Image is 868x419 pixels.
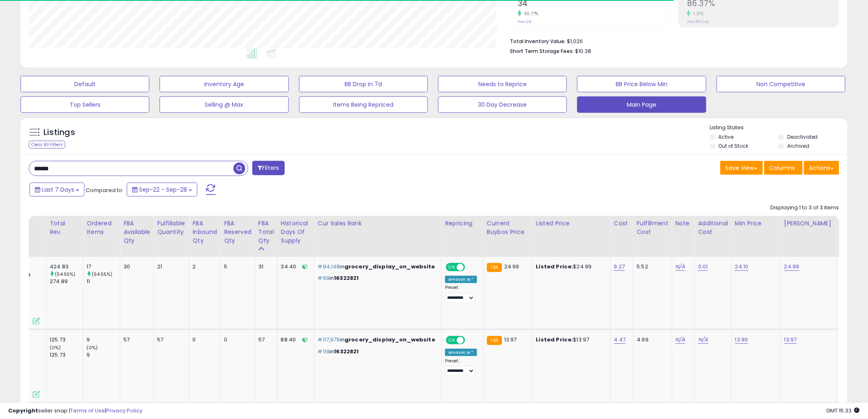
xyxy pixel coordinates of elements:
[318,275,435,282] p: in
[784,219,833,228] div: [PERSON_NAME]
[698,263,708,271] a: 0.01
[8,407,38,414] strong: Copyright
[43,127,75,138] h5: Listings
[157,336,183,343] div: 57
[504,263,519,270] span: 24.99
[70,407,105,414] a: Terms of Use
[345,336,435,343] span: grocery_display_on_website
[42,185,74,194] span: Last 7 Days
[160,96,288,113] button: Selling @ Max
[770,164,795,172] span: Columns
[614,263,625,271] a: 9.27
[87,351,120,359] div: 9
[717,76,845,92] button: Non Competitive
[691,11,704,17] small: 1.21%
[258,336,271,343] div: 57
[87,344,98,351] small: (0%)
[252,161,284,175] button: Filters
[637,336,666,343] div: 4.99
[735,219,777,228] div: Min Price
[21,76,149,92] button: Default
[92,271,112,277] small: (54.55%)
[106,407,142,414] a: Privacy Policy
[334,274,359,282] span: 16322821
[87,219,116,236] div: Ordered Items
[698,336,708,344] a: N/A
[29,141,65,149] div: Clear All Filters
[334,348,359,355] span: 16322821
[438,96,567,113] button: 30 Day Decrease
[318,219,438,228] div: Cur Sales Rank
[687,19,709,24] small: Prev: 85.34%
[224,336,249,343] div: 0
[318,336,435,343] p: in
[464,264,477,271] span: OFF
[8,407,142,415] div: seller snap | |
[192,336,214,343] div: 0
[676,336,685,344] a: N/A
[123,263,147,270] div: 30
[735,263,749,271] a: 24.10
[318,263,435,270] p: in
[50,344,61,351] small: (0%)
[719,142,749,149] label: Out of Stock
[464,337,477,344] span: OFF
[445,349,477,356] div: Amazon AI *
[577,76,706,92] button: BB Price Below Min
[445,285,477,303] div: Preset:
[487,263,502,272] small: FBA
[127,183,197,197] button: Sep-22 - Sep-28
[318,263,340,270] span: #94,148
[160,76,288,92] button: Inventory Age
[771,204,839,212] div: Displaying 1 to 3 of 3 items
[720,161,763,175] button: Save View
[764,161,803,175] button: Columns
[299,96,428,113] button: Items Being Repriced
[192,219,217,245] div: FBA inbound Qty
[192,263,214,270] div: 2
[447,337,457,344] span: ON
[536,219,607,228] div: Listed Price
[157,219,185,236] div: Fulfillable Quantity
[50,219,80,236] div: Total Rev.
[50,351,83,359] div: 125.73
[281,219,311,245] div: Historical Days Of Supply
[536,336,573,343] b: Listed Price:
[139,185,187,194] span: Sep-22 - Sep-28
[637,263,666,270] div: 5.52
[521,11,539,17] small: 30.77%
[487,336,502,345] small: FBA
[614,336,626,344] a: 4.47
[123,219,150,245] div: FBA Available Qty
[445,276,477,283] div: Amazon AI *
[504,336,517,343] span: 13.97
[258,219,274,245] div: FBA Total Qty
[318,274,329,282] span: #99
[318,348,330,355] span: #119
[698,219,728,236] div: Additional Cost
[224,263,249,270] div: 5
[123,336,147,343] div: 57
[676,263,685,271] a: N/A
[676,219,692,228] div: Note
[445,358,477,377] div: Preset:
[157,263,183,270] div: 21
[87,263,120,270] div: 17
[50,278,83,285] div: 274.89
[510,36,833,46] li: $1,026
[445,219,480,228] div: Repricing
[281,263,308,270] div: 34.40
[224,219,251,245] div: FBA Reserved Qty
[719,133,734,140] label: Active
[575,47,591,55] span: $10.38
[510,48,574,55] b: Short Term Storage Fees:
[787,142,809,149] label: Archived
[258,263,271,270] div: 31
[536,336,604,343] div: $13.97
[55,271,75,277] small: (54.55%)
[787,133,818,140] label: Deactivated
[487,219,529,236] div: Current Buybox Price
[21,96,149,113] button: Top Sellers
[299,76,428,92] button: BB Drop in 7d
[577,96,706,113] button: Main Page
